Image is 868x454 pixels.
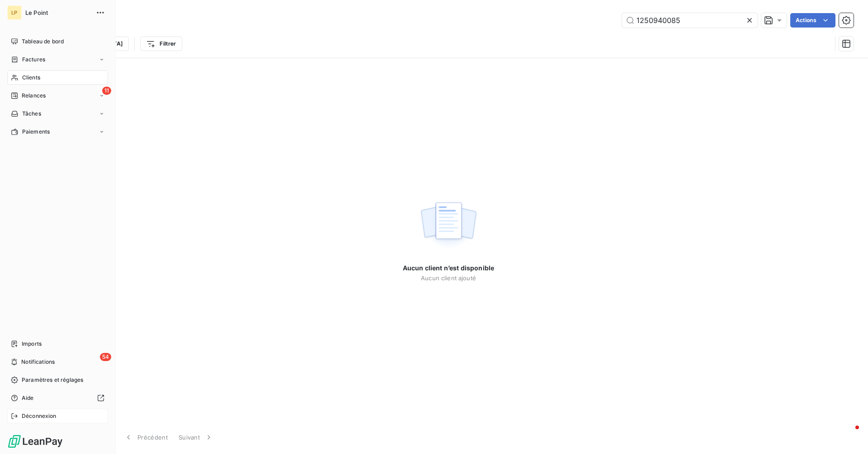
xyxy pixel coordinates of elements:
a: Aide [7,391,108,405]
img: empty state [420,197,477,253]
iframe: Intercom live chat [837,423,859,445]
img: Logo LeanPay [7,434,63,449]
button: Précédent [118,428,173,447]
span: Clients [22,74,40,82]
span: Notifications [21,358,55,366]
span: Déconnexion [22,412,57,420]
span: Aide [22,394,34,402]
input: Rechercher [622,13,758,28]
span: 11 [102,87,111,95]
span: Tableau de bord [22,37,64,46]
span: Paiements [22,128,50,136]
span: Aucun client n’est disponible [403,264,494,273]
span: Tâches [22,110,41,118]
button: Filtrer [140,37,182,51]
button: Actions [790,13,835,28]
span: Aucun client ajouté [421,274,476,282]
span: Imports [22,340,42,348]
div: LP [7,5,22,20]
span: Factures [22,56,45,64]
span: Le Point [25,9,90,16]
button: Suivant [173,428,219,447]
span: 54 [100,353,111,361]
span: Relances [22,92,46,100]
span: Paramètres et réglages [22,376,83,384]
